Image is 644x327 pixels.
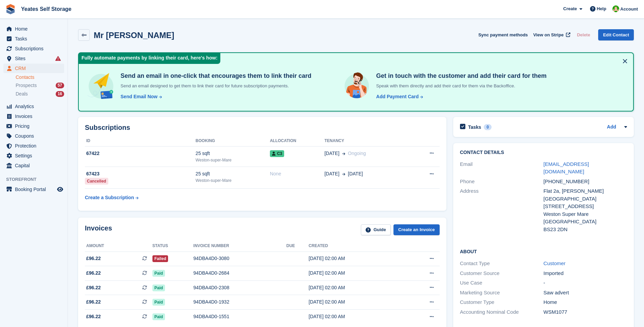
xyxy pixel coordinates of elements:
[86,284,101,291] span: £96.22
[15,44,56,53] span: Subscriptions
[484,124,492,130] div: 0
[373,93,424,100] a: Add Payment Card
[3,44,64,53] a: menu
[544,161,589,175] a: [EMAIL_ADDRESS][DOMAIN_NAME]
[16,91,28,97] span: Deals
[325,136,410,147] th: Tenancy
[544,226,627,234] div: BS23 2DN
[376,93,419,100] div: Add Payment Card
[196,157,270,163] div: Weston-super-Mare
[460,289,544,297] div: Marketing Source
[325,170,339,177] span: [DATE]
[460,260,544,268] div: Contact Type
[152,313,165,320] span: Paid
[18,3,74,15] a: Yeates Self Storage
[15,121,56,131] span: Pricing
[309,270,403,277] div: [DATE] 02:00 AM
[373,83,547,89] p: Speak with them directly and add their card for them via the Backoffice.
[468,124,481,130] h2: Tasks
[460,298,544,306] div: Customer Type
[15,141,56,151] span: Protection
[612,5,619,12] img: Angela Field
[3,151,64,160] a: menu
[16,82,37,89] span: Prospects
[121,93,158,100] div: Send Email Now
[3,185,64,194] a: menu
[598,29,634,40] a: Edit Contact
[597,5,606,12] span: Help
[152,299,165,306] span: Paid
[348,170,363,177] span: [DATE]
[16,90,64,98] a: Deals 16
[16,82,64,89] a: Prospects 57
[152,255,168,262] span: Failed
[86,255,101,262] span: £96.22
[196,150,270,157] div: 25 sqft
[3,121,64,131] a: menu
[15,34,56,44] span: Tasks
[194,270,287,277] div: 94DBA4D0-2684
[348,151,366,156] span: Ongoing
[3,131,64,141] a: menu
[3,161,64,170] a: menu
[85,178,108,185] div: Cancelled
[152,285,165,291] span: Paid
[3,102,64,111] a: menu
[544,210,627,218] div: Weston Super Mare
[15,102,56,111] span: Analytics
[85,136,196,147] th: ID
[533,32,564,38] span: View on Stripe
[15,24,56,34] span: Home
[86,270,101,277] span: £96.22
[460,160,544,176] div: Email
[15,185,56,194] span: Booking Portal
[15,111,56,121] span: Invoices
[85,150,196,157] div: 67422
[15,54,56,63] span: Sites
[460,308,544,316] div: Accounting Nominal Code
[3,34,64,44] a: menu
[3,111,64,121] a: menu
[79,53,220,64] div: Fully automate payments by linking their card, here's how:
[3,141,64,151] a: menu
[152,270,165,277] span: Paid
[85,194,134,201] div: Create a Subscription
[309,313,403,320] div: [DATE] 02:00 AM
[85,241,152,252] th: Amount
[460,279,544,287] div: Use Case
[544,218,627,226] div: [GEOGRAPHIC_DATA]
[460,150,627,155] h2: Contact Details
[86,298,101,306] span: £96.22
[270,170,325,177] div: None
[194,313,287,320] div: 94DBA4D0-1551
[544,289,627,297] div: Saw advert
[15,131,56,141] span: Coupons
[196,170,270,177] div: 25 sqft
[544,203,627,210] div: [STREET_ADDRESS]
[3,54,64,63] a: menu
[6,176,68,183] span: Storefront
[3,24,64,34] a: menu
[373,72,547,80] h4: Get in touch with the customer and add their card for them
[55,56,61,61] i: Smart entry sync failures have occurred
[393,224,440,236] a: Create an Invoice
[460,187,544,233] div: Address
[85,124,440,132] h2: Subscriptions
[152,241,194,252] th: Status
[118,83,311,89] p: Send an email designed to get them to link their card for future subscription payments.
[194,255,287,262] div: 94DBA4D0-3080
[5,4,16,14] img: stora-icon-8386f47178a22dfd0bd8f6a31ec36ba5ce8667c1dd55bd0f319d3a0aa187defe.svg
[286,241,309,252] th: Due
[3,64,64,73] a: menu
[270,150,284,157] span: C3
[361,224,391,236] a: Guide
[574,29,593,40] button: Delete
[544,260,566,266] a: Customer
[118,72,311,80] h4: Send an email in one-click that encourages them to link their card
[544,270,627,277] div: Imported
[620,6,638,13] span: Account
[85,170,196,177] div: 67423
[86,313,101,320] span: £96.22
[194,298,287,306] div: 94DBA4D0-1932
[544,178,627,186] div: [PHONE_NUMBER]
